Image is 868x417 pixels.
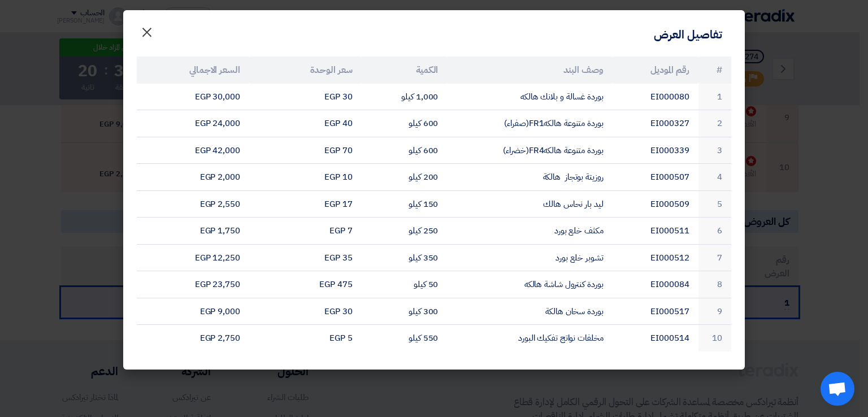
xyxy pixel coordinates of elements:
td: EI000517 [613,298,698,325]
td: EI000514 [613,325,698,351]
td: 600 كيلو [361,137,447,164]
td: EI000327 [613,110,698,137]
td: 1 [698,84,731,110]
td: ليد بار نحاس هالك [447,190,612,218]
td: 5 EGP [249,325,362,351]
th: سعر الوحدة [249,57,362,84]
td: بوردة سخان هالكة [447,298,612,325]
td: 300 كيلو [361,298,447,325]
td: 2,000 EGP [137,164,249,191]
td: 42,000 EGP [137,137,249,164]
td: 40 EGP [249,110,362,137]
td: EI000339 [613,137,698,164]
th: وصف البند [447,57,612,84]
th: رقم الموديل [613,57,698,84]
td: 9,000 EGP [137,298,249,325]
td: 17 EGP [249,190,362,218]
td: 2 [698,110,731,137]
th: # [698,57,731,84]
div: Open chat [821,372,854,406]
td: 550 كيلو [361,325,447,351]
td: روزيتة بوتجاز هالكة [447,164,612,191]
th: السعر الاجمالي [137,57,249,84]
th: الكمية [361,57,447,84]
td: 250 كيلو [361,218,447,245]
td: EI000084 [613,271,698,298]
span: × [140,15,154,49]
td: مكثف خلع بورد [447,218,612,245]
td: 4 [698,164,731,191]
td: بوردة متنوعة هالكهFR1(صفراء) [447,110,612,137]
td: 12,250 EGP [137,244,249,271]
td: 150 كيلو [361,190,447,218]
td: 5 [698,190,731,218]
td: EI000080 [613,84,698,110]
td: 24,000 EGP [137,110,249,137]
td: 23,750 EGP [137,271,249,298]
h4: تفاصيل العرض [654,27,722,42]
td: 10 [698,325,731,351]
td: EI000511 [613,218,698,245]
td: بوردة متنوعة هالكهFR4(خضراء) [447,137,612,164]
td: 200 كيلو [361,164,447,191]
td: 1,000 كيلو [361,84,447,110]
td: 50 كيلو [361,271,447,298]
td: 3 [698,137,731,164]
td: 1,750 EGP [137,218,249,245]
td: بوردة غسالة و بلانك هالكه [447,84,612,110]
td: 35 EGP [249,244,362,271]
td: 2,550 EGP [137,190,249,218]
button: Close [131,18,163,41]
td: 2,750 EGP [137,325,249,351]
td: تشوبر خلع بورد [447,244,612,271]
td: 30,000 EGP [137,84,249,110]
td: 30 EGP [249,298,362,325]
td: 475 EGP [249,271,362,298]
td: 30 EGP [249,84,362,110]
td: 600 كيلو [361,110,447,137]
td: 350 كيلو [361,244,447,271]
td: 9 [698,298,731,325]
td: EI000509 [613,190,698,218]
td: 10 EGP [249,164,362,191]
td: مخلفات نواتج تفكيك البورد [447,325,612,351]
td: 8 [698,271,731,298]
td: 7 EGP [249,218,362,245]
td: 7 [698,244,731,271]
td: 6 [698,218,731,245]
td: EI000507 [613,164,698,191]
td: EI000512 [613,244,698,271]
td: 70 EGP [249,137,362,164]
td: بوردة كنترول شاشة هالكه [447,271,612,298]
